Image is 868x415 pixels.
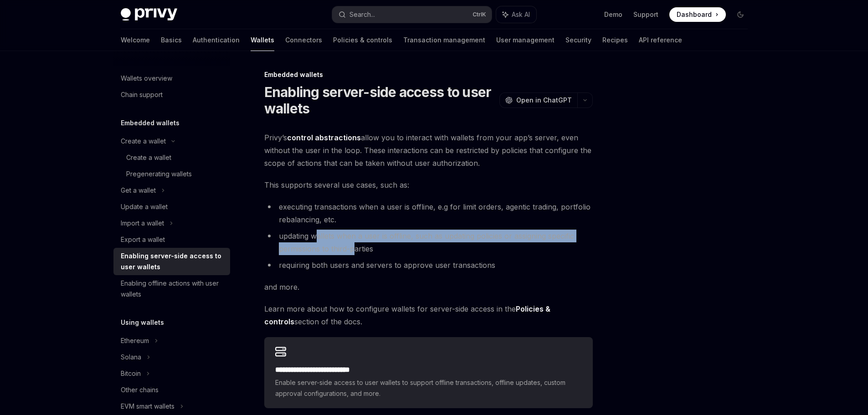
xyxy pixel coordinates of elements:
[121,89,163,100] div: Chain support
[565,29,591,51] a: Security
[121,278,225,300] div: Enabling offline actions with user wallets
[126,152,171,163] div: Create a wallet
[121,401,175,412] div: EVM smart wallets
[113,199,230,215] a: Update a wallet
[121,384,159,395] div: Other chains
[121,352,141,363] div: Solana
[121,218,164,229] div: Import a wallet
[113,149,230,166] a: Create a wallet
[121,317,164,328] h5: Using wallets
[496,29,555,51] a: User management
[264,302,593,328] span: Learn more about how to configure wallets for server-side access in the section of the docs.
[264,259,593,272] li: requiring both users and servers to approve user transactions
[121,118,180,128] h5: Embedded wallets
[121,8,177,21] img: dark logo
[604,10,622,19] a: Demo
[121,136,166,147] div: Create a wallet
[264,70,593,79] div: Embedded wallets
[275,377,582,399] span: Enable server-side access to user wallets to support offline transactions, offline updates, custo...
[113,70,230,87] a: Wallets overview
[633,10,658,19] a: Support
[121,234,165,245] div: Export a wallet
[264,179,593,191] span: This supports several use cases, such as:
[496,6,536,23] button: Ask AI
[677,10,712,19] span: Dashboard
[403,29,485,51] a: Transaction management
[113,166,230,182] a: Pregenerating wallets
[121,73,172,84] div: Wallets overview
[516,96,572,105] span: Open in ChatGPT
[499,92,577,108] button: Open in ChatGPT
[264,230,593,255] li: updating wallets when a user is offline, such as updating policies or assigning specific permissi...
[126,169,192,179] div: Pregenerating wallets
[121,335,149,346] div: Ethereum
[349,9,375,20] div: Search...
[121,201,168,212] div: Update a wallet
[332,6,492,23] button: Search...CtrlK
[473,11,486,18] span: Ctrl K
[733,7,748,22] button: Toggle dark mode
[121,251,225,272] div: Enabling server-side access to user wallets
[602,29,628,51] a: Recipes
[113,231,230,248] a: Export a wallet
[639,29,682,51] a: API reference
[264,131,593,169] span: Privy’s allow you to interact with wallets from your app’s server, even without the user in the l...
[333,29,392,51] a: Policies & controls
[121,185,156,196] div: Get a wallet
[251,29,274,51] a: Wallets
[161,29,182,51] a: Basics
[264,200,593,226] li: executing transactions when a user is offline, e.g for limit orders, agentic trading, portfolio r...
[669,7,726,22] a: Dashboard
[121,29,150,51] a: Welcome
[512,10,530,19] span: Ask AI
[193,29,240,51] a: Authentication
[113,248,230,275] a: Enabling server-side access to user wallets
[285,29,322,51] a: Connectors
[113,382,230,398] a: Other chains
[113,87,230,103] a: Chain support
[121,368,141,379] div: Bitcoin
[264,84,496,117] h1: Enabling server-side access to user wallets
[113,275,230,302] a: Enabling offline actions with user wallets
[287,133,361,143] a: control abstractions
[264,281,593,293] span: and more.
